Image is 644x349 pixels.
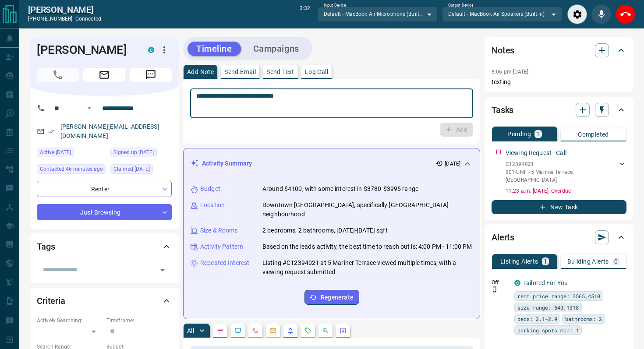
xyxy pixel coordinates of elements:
p: Around $4100, with some interest in $3780-$3995 range [262,184,418,194]
div: Renter [37,181,172,197]
p: Downtown [GEOGRAPHIC_DATA], specifically [GEOGRAPHIC_DATA] neighbourhood [262,201,473,219]
p: Pending [507,131,531,137]
div: End Call [616,4,635,24]
p: Actively Searching: [37,317,102,324]
p: Based on the lead's activity, the best time to reach out is: 4:00 PM - 11:00 PM [262,242,472,251]
p: 8:06 pm [DATE] [492,69,529,75]
p: C12394021 [506,160,618,168]
label: Input Device [324,3,346,8]
p: Building Alerts [567,258,609,264]
div: Default - MacBook Air Microphone (Built-in) [318,7,438,21]
p: Listing #C12394021 at 5 Mariner Terrace viewed multiple times, with a viewing request submitted [262,258,473,277]
p: [DATE] [445,160,460,168]
p: Completed [578,131,609,137]
div: Criteria [37,290,172,311]
p: Size & Rooms [200,226,238,235]
p: 3:32 [300,4,310,24]
button: Timeline [188,42,241,56]
a: [PERSON_NAME][EMAIL_ADDRESS][DOMAIN_NAME] [60,123,159,139]
svg: Opportunities [322,327,329,334]
p: Activity Pattern [200,242,243,251]
button: Regenerate [304,290,359,305]
button: Campaigns [244,42,308,56]
span: bathrooms: 2 [565,314,602,323]
div: Tags [37,236,172,257]
div: Activity Summary[DATE] [191,155,473,172]
button: Open [84,103,95,113]
h2: Tags [37,240,55,254]
div: C12394021901-UNF - 5 Mariner Terrace,[GEOGRAPHIC_DATA] [506,159,626,186]
div: Mon Sep 15 2025 [37,164,106,176]
p: Send Email [224,69,256,75]
label: Output Device [448,3,473,8]
span: rent price range: 2565,4510 [517,292,600,300]
span: Call [37,68,79,82]
p: Off [492,278,509,286]
span: size range: 540,1318 [517,303,579,312]
div: Default - MacBook Air Speakers (Built-in) [442,7,562,21]
button: New Task [492,200,626,214]
svg: Lead Browsing Activity [234,327,241,334]
p: Location [200,201,225,210]
div: condos.ca [148,47,154,53]
h2: Criteria [37,294,65,308]
span: beds: 2.1-2.9 [517,314,557,323]
div: Notes [492,40,626,61]
div: Tasks [492,99,626,120]
p: 1 [536,131,540,137]
div: Alerts [492,227,626,248]
svg: Agent Actions [340,327,347,334]
div: condos.ca [514,280,520,286]
div: Sat Sep 13 2025 [37,148,106,160]
div: Just Browsing [37,204,172,220]
svg: Notes [217,327,224,334]
div: Sat Aug 22 2020 [110,164,172,176]
svg: Requests [304,327,311,334]
button: Open [156,264,169,276]
a: [PERSON_NAME] [28,4,101,15]
p: Send Text [266,69,294,75]
svg: Emails [269,327,276,334]
p: 1 [544,258,547,264]
span: parking spots min: 1 [517,326,579,335]
span: Email [83,68,125,82]
p: 11:23 a.m. [DATE] - Overdue [506,187,626,195]
h2: Notes [492,43,514,57]
span: Claimed [DATE] [113,165,150,173]
p: 2 bedrooms, 2 bathrooms, [DATE]-[DATE] sqft [262,226,388,235]
h2: Alerts [492,230,514,244]
span: Active [DATE] [40,148,71,157]
p: Budget [200,184,220,194]
p: Add Note [187,69,214,75]
p: Repeated Interest [200,258,249,268]
div: Audio Settings [567,4,587,24]
p: Activity Summary [202,159,252,168]
span: Signed up [DATE] [113,148,154,157]
svg: Calls [252,327,259,334]
span: connected [75,16,101,22]
p: Viewing Request - Call [506,148,566,158]
p: texting [492,78,626,87]
div: Mute [591,4,611,24]
p: 0 [614,258,618,264]
span: Message [130,68,172,82]
h2: Tasks [492,103,513,117]
p: [PHONE_NUMBER] - [28,15,101,23]
p: Log Call [305,69,328,75]
svg: Email Verified [48,128,54,134]
p: Timeframe: [106,317,172,324]
div: Fri Aug 21 2020 [110,148,172,160]
p: 901-UNF - 5 Mariner Terrace , [GEOGRAPHIC_DATA] [506,168,618,184]
svg: Push Notification Only [492,286,498,293]
span: Contacted 46 minutes ago [40,165,103,173]
a: Tailored For You [523,279,568,286]
h1: [PERSON_NAME] [37,43,135,57]
p: Listing Alerts [500,258,538,264]
svg: Listing Alerts [287,327,294,334]
p: All [187,328,194,334]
